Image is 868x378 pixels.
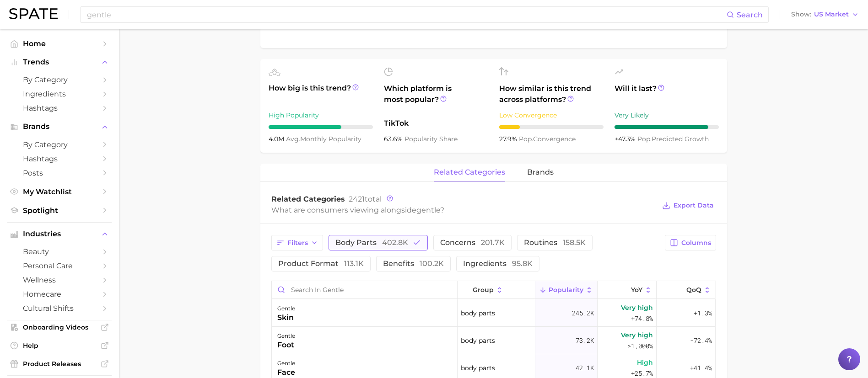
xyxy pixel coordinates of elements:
[271,235,323,250] button: Filters
[637,135,709,143] span: predicted growth
[7,203,112,218] a: Spotlight
[278,260,364,267] span: product format
[481,238,505,247] span: 201.7k
[7,227,112,241] button: Industries
[23,39,96,48] span: Home
[527,168,554,176] span: brands
[23,360,96,368] span: Product Releases
[461,362,495,373] span: body parts
[86,7,727,22] input: Search here for a brand, industry, or ingredient
[269,125,373,129] div: 7 / 10
[23,323,96,331] span: Onboarding Videos
[686,286,701,293] span: QoQ
[473,286,494,293] span: group
[349,195,382,203] span: total
[23,104,96,112] span: Hashtags
[660,199,716,212] button: Export Data
[549,286,583,293] span: Popularity
[631,286,642,293] span: YoY
[23,290,96,298] span: homecare
[598,281,657,299] button: YoY
[440,239,505,246] span: concerns
[277,367,295,378] div: face
[461,308,495,319] span: body parts
[7,357,112,371] a: Product Releases
[23,187,96,196] span: My Watchlist
[382,238,408,247] span: 402.8k
[674,202,714,209] span: Export Data
[7,287,112,301] a: homecare
[23,261,96,270] span: personal care
[665,235,716,250] button: Columns
[7,259,112,273] a: personal care
[335,239,408,246] span: body parts
[563,238,586,247] span: 158.5k
[23,154,96,163] span: Hashtags
[814,12,849,17] span: US Market
[524,239,586,246] span: routines
[384,135,404,143] span: 63.6%
[271,195,345,203] span: Related Categories
[7,55,112,69] button: Trends
[286,135,300,143] abbr: average
[7,273,112,287] a: wellness
[23,230,96,238] span: Industries
[461,335,495,346] span: body parts
[269,110,373,121] div: High Popularity
[384,83,488,113] span: Which platform is most popular?
[7,245,112,259] a: beauty
[23,247,96,256] span: beauty
[277,312,295,323] div: skin
[7,339,112,352] a: Help
[404,135,458,143] span: popularity share
[615,110,719,121] div: Very Likely
[7,87,112,101] a: Ingredients
[286,135,361,143] span: monthly popularity
[7,101,112,115] a: Hashtags
[694,308,712,319] span: +1.3%
[277,340,295,351] div: foot
[637,135,652,143] abbr: popularity index
[23,75,96,84] span: by Category
[420,259,444,268] span: 100.2k
[791,12,811,17] span: Show
[7,166,112,180] a: Posts
[637,357,653,368] span: High
[458,281,535,299] button: group
[657,281,715,299] button: QoQ
[277,303,295,314] div: gentle
[272,281,457,298] input: Search in gentle
[269,83,373,105] span: How big is this trend?
[519,135,533,143] abbr: popularity index
[269,135,286,143] span: 4.0m
[7,152,112,166] a: Hashtags
[535,281,598,299] button: Popularity
[615,135,637,143] span: +47.3%
[7,37,112,51] a: Home
[7,320,112,334] a: Onboarding Videos
[23,90,96,98] span: Ingredients
[631,313,653,324] span: +74.8%
[277,330,295,341] div: gentle
[272,327,716,354] button: gentlefootbody parts73.2kVery high>1,000%-72.4%
[23,122,96,131] span: Brands
[7,138,112,152] a: by Category
[7,185,112,199] a: My Watchlist
[576,335,594,346] span: 73.2k
[349,195,365,203] span: 2421
[23,169,96,177] span: Posts
[9,8,58,19] img: SPATE
[272,299,716,327] button: gentleskinbody parts245.2kVery high+74.8%+1.3%
[499,110,604,121] div: Low Convergence
[384,118,488,129] span: TikTok
[499,135,519,143] span: 27.9%
[23,58,96,66] span: Trends
[23,341,96,350] span: Help
[737,11,763,19] span: Search
[572,308,594,319] span: 245.2k
[615,83,719,105] span: Will it last?
[690,362,712,373] span: +41.4%
[627,341,653,350] span: >1,000%
[621,330,653,341] span: Very high
[23,206,96,215] span: Spotlight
